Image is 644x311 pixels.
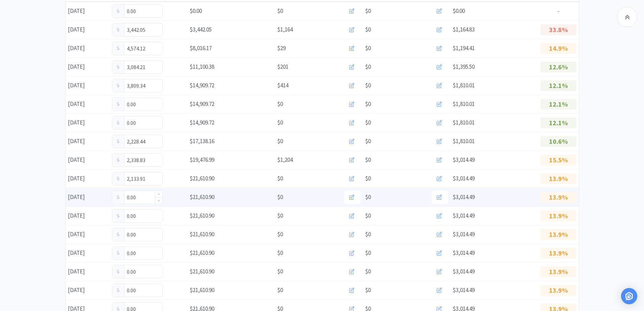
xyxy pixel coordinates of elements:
[66,153,110,167] div: [DATE]
[190,137,214,145] span: $17,138.16
[365,155,371,164] span: $0
[66,227,110,241] div: [DATE]
[365,248,371,258] span: $0
[277,62,288,71] span: $201
[190,268,214,275] span: $21,610.90
[453,119,475,126] span: $1,810.01
[365,211,371,220] span: $0
[453,249,475,257] span: $3,014.49
[277,193,283,202] span: $0
[453,44,475,52] span: $1,194.41
[158,193,160,196] i: icon: up
[190,7,202,15] span: $0.00
[66,60,110,74] div: [DATE]
[66,209,110,223] div: [DATE]
[365,25,371,34] span: $0
[190,63,214,70] span: $11,100.38
[277,230,283,239] span: $0
[541,43,576,54] p: 14.9%
[541,192,576,203] p: 13.9%
[365,62,371,71] span: $0
[190,156,214,163] span: $19,476.99
[365,99,371,109] span: $0
[190,249,214,257] span: $21,610.90
[541,210,576,221] p: 13.9%
[541,266,576,277] p: 13.9%
[365,118,371,127] span: $0
[190,100,214,108] span: $14,909.72
[66,79,110,92] div: [DATE]
[453,26,475,33] span: $1,164.83
[541,155,576,165] p: 15.5%
[66,134,110,148] div: [DATE]
[541,229,576,240] p: 13.9%
[190,119,214,126] span: $14,909.72
[277,44,286,53] span: $29
[277,81,288,90] span: $414
[66,97,110,111] div: [DATE]
[365,230,371,239] span: $0
[277,137,283,146] span: $0
[453,193,475,201] span: $3,014.49
[453,82,475,89] span: $1,810.01
[66,4,110,18] div: [DATE]
[453,156,475,163] span: $3,014.49
[453,175,475,182] span: $3,014.49
[365,6,371,16] span: $0
[541,99,576,110] p: 12.1%
[365,81,371,90] span: $0
[541,248,576,259] p: 13.9%
[541,24,576,35] p: 33.8%
[277,118,283,127] span: $0
[66,41,110,55] div: [DATE]
[155,197,162,204] span: Decrease Value
[541,136,576,147] p: 10.6%
[190,193,214,201] span: $21,610.90
[541,6,576,16] p: -
[158,199,160,202] i: icon: down
[365,286,371,295] span: $0
[190,212,214,219] span: $21,610.90
[190,44,212,52] span: $8,016.17
[190,82,214,89] span: $14,909.72
[66,283,110,297] div: [DATE]
[155,191,162,197] span: Increase Value
[190,286,214,294] span: $21,610.90
[365,174,371,183] span: $0
[190,175,214,182] span: $21,610.90
[66,116,110,130] div: [DATE]
[541,62,576,72] p: 12.6%
[66,265,110,279] div: [DATE]
[541,117,576,128] p: 12.1%
[277,286,283,295] span: $0
[277,267,283,276] span: $0
[541,80,576,91] p: 12.1%
[453,212,475,219] span: $3,014.49
[541,285,576,296] p: 13.9%
[190,230,214,238] span: $21,610.90
[277,155,293,164] span: $1,204
[277,211,283,220] span: $0
[453,268,475,275] span: $3,014.49
[277,174,283,183] span: $0
[453,230,475,238] span: $3,014.49
[66,190,110,204] div: [DATE]
[66,23,110,37] div: [DATE]
[365,193,371,202] span: $0
[453,137,475,145] span: $1,810.01
[453,286,475,294] span: $3,014.49
[277,6,283,16] span: $0
[277,99,283,109] span: $0
[365,137,371,146] span: $0
[453,63,475,70] span: $1,395.50
[277,248,283,258] span: $0
[365,267,371,276] span: $0
[66,172,110,185] div: [DATE]
[541,173,576,184] p: 13.9%
[453,7,465,15] span: $0.00
[66,246,110,260] div: [DATE]
[453,100,475,108] span: $1,810.01
[277,25,293,34] span: $1,164
[190,26,212,33] span: $3,442.05
[365,44,371,53] span: $0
